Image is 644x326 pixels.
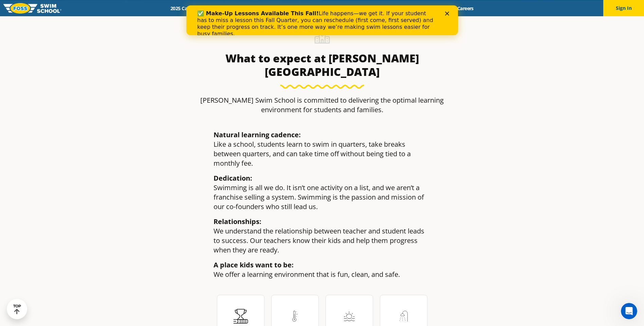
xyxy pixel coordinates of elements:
img: 91-degree pools set up to optimize learning [272,309,318,324]
a: About [PERSON_NAME] [295,5,358,12]
img: Clean air and water [326,309,373,324]
p: Like a school, students learn to swim in quarters, take breaks between quarters, and can take tim... [214,130,431,168]
a: Blog [430,5,451,12]
a: 2025 Calendar [165,5,207,12]
b: ✅ Make-Up Lessons Available This Fall! [11,5,132,11]
a: Swim Like [PERSON_NAME] [358,5,430,12]
h3: What to expect at [PERSON_NAME][GEOGRAPHIC_DATA] [193,52,451,79]
div: Life happens—we get it. If your student has to miss a lesson this Fall Quarter, you can reschedul... [11,5,250,32]
b: Relationships: [214,217,261,226]
img: Effective, well-trained staff and teachers [217,309,264,324]
img: FOSS Swim School Logo [3,3,61,14]
a: Swim Path® Program [236,5,295,12]
div: Close [259,6,265,10]
div: TOP [13,304,21,314]
p: Swimming is all we do. It isn’t one activity on a list, and we aren’t a franchise selling a syste... [214,174,431,211]
a: Schools [207,5,236,12]
b: Dedication: [214,174,252,183]
a: Careers [451,5,479,12]
img: Well-designed showers and family changing spaces [380,309,427,324]
iframe: Intercom live chat [621,303,637,319]
p: We understand the relationship between teacher and student leads to success. Our teachers know th... [214,217,431,255]
p: [PERSON_NAME] Swim School is committed to delivering the optimal learning environment for student... [193,96,451,115]
img: icon-school-building.png [314,27,330,48]
iframe: Intercom live chat banner [186,5,458,35]
b: Natural learning cadence: [214,130,301,139]
p: We offer a learning environment that is fun, clean, and safe. [214,260,431,279]
b: A place kids want to be: [214,260,294,269]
